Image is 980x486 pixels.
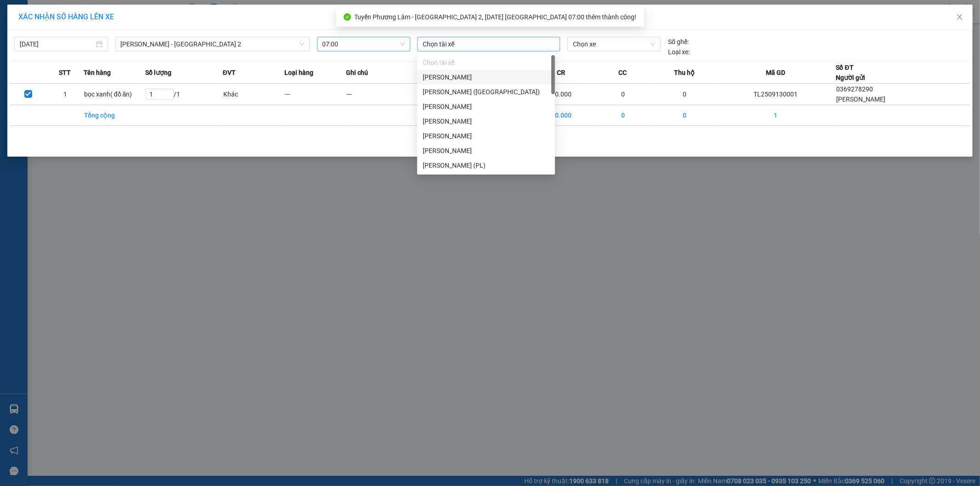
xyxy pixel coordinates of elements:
div: Nguyễn Hữu Nhân [417,143,555,158]
div: Số ĐT Người gửi [836,62,866,83]
td: 1 [46,84,83,105]
span: [PERSON_NAME] CMND: [21,65,97,72]
span: Số ghế: [668,37,689,47]
span: 06:11 [84,4,100,11]
span: Loại xe: [668,47,690,57]
span: [PERSON_NAME] [837,96,886,103]
span: Phương Lâm - Sài Gòn 2 [121,37,304,51]
td: 0 [592,105,654,126]
span: PHIẾU GỬI HÀNG [36,42,104,52]
div: [PERSON_NAME] (PL) [423,160,549,170]
span: Tên hàng [84,68,111,78]
span: Trạm 3.5 TLài [28,34,69,42]
div: [PERSON_NAME] [423,146,549,156]
td: / 1 [145,84,223,105]
div: Chọn tài xế [423,57,549,68]
div: Nguyễn Đình Nam (PL) [417,158,555,173]
strong: THIÊN PHÁT ĐẠT [35,23,102,33]
td: bọc xanh( đồ ăn) [84,84,145,105]
div: Chọn tài xế [417,55,555,70]
span: XÁC NHẬN SỐ HÀNG LÊN XE [18,12,114,21]
td: --- [284,84,346,105]
span: Tuyến Phương Lâm - [GEOGRAPHIC_DATA] 2, [DATE] [GEOGRAPHIC_DATA] 07:00 thêm thành công! [355,13,637,21]
td: 0 [592,84,654,105]
span: TL2509130001 [17,4,62,11]
span: Mã GD [766,68,785,78]
span: Chọn xe [573,37,655,51]
div: [PERSON_NAME] [423,72,549,82]
strong: N.gửi: [3,65,97,72]
td: 1 [408,84,469,105]
span: close [956,13,963,21]
div: Trương Văn Đức [417,114,555,129]
td: --- [346,84,408,105]
td: 0 [654,105,715,126]
span: [DATE] [102,4,121,11]
div: [PERSON_NAME] ([GEOGRAPHIC_DATA]) [423,87,549,97]
div: Phạm Văn Chí [417,70,555,85]
div: [PERSON_NAME] [423,102,549,112]
strong: VP: SĐT: [18,34,120,42]
td: 0 [654,84,715,105]
td: 40.000 [531,84,592,105]
td: 40.000 [531,105,592,126]
span: Quận 10 [84,53,117,63]
span: CC [618,68,627,78]
strong: CTY XE KHÁCH [40,11,99,22]
td: Tổng cộng [84,105,145,126]
span: Thu hộ [674,68,695,78]
span: 07:00 [323,37,405,51]
span: 0369278290 [837,85,873,93]
div: [PERSON_NAME] [423,131,549,141]
td: 1 [408,105,469,126]
div: Vương Trí Tài (Phú Hoà) [417,85,555,99]
span: check-circle [344,13,351,21]
span: Loại hàng [284,68,313,78]
span: CR [557,68,565,78]
input: 13/09/2025 [20,39,94,49]
span: down [299,41,305,47]
span: Số lượng [145,68,171,78]
div: [PERSON_NAME] [423,116,549,126]
div: Vũ Đức Thuận [417,129,555,143]
div: Phi Nguyên Sa [417,99,555,114]
button: Close [947,5,973,30]
span: ĐVT [223,68,236,78]
td: Khác [223,84,284,105]
td: 1 [715,105,836,126]
span: Trạm 3.5 TLài -> [21,53,117,63]
span: Ghi chú [346,68,368,78]
td: TL2509130001 [715,84,836,105]
span: 0944592444 [83,34,120,42]
span: STT [59,68,71,78]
